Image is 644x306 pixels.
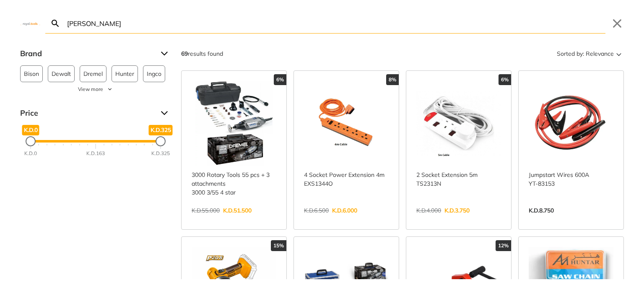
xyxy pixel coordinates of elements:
button: Sorted by:Relevance Sort [555,47,624,60]
span: Dewalt [52,66,71,82]
div: 15% [271,240,286,251]
button: View more [20,86,171,93]
svg: Search [50,18,60,29]
span: Brand [20,47,154,60]
button: Dremel [80,65,106,82]
span: Price [20,106,154,120]
div: Minimum Price [26,136,36,146]
div: 6% [274,74,286,85]
input: Search… [65,13,605,33]
span: Bison [24,66,39,82]
div: K.D.163 [86,150,105,157]
span: View more [78,86,103,93]
button: Bison [20,65,43,82]
div: 6% [499,74,511,85]
div: 8% [386,74,399,85]
span: Dremel [83,66,103,82]
span: Hunter [115,66,134,82]
button: Hunter [112,65,138,82]
button: Ingco [143,65,165,82]
img: Close [20,21,40,25]
button: Dewalt [48,65,75,82]
span: Relevance [586,47,614,60]
div: Maximum Price [156,136,166,146]
div: K.D.0 [24,150,37,157]
strong: 69 [181,50,188,57]
span: Ingco [147,66,161,82]
svg: Sort [614,49,624,59]
div: results found [181,47,223,60]
div: K.D.325 [151,150,170,157]
button: Close [610,17,624,30]
div: 12% [496,240,511,251]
